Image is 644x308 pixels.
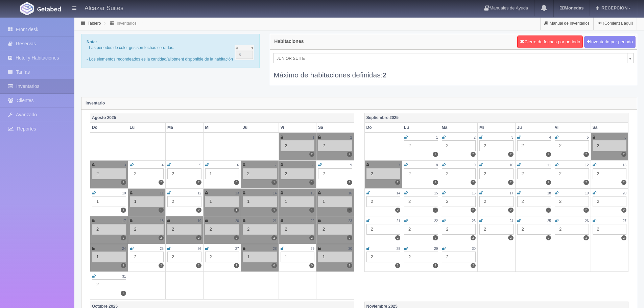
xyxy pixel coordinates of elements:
div: 2 [366,252,401,262]
small: 10 [509,163,513,167]
label: 2 [621,208,626,213]
label: 2 [433,235,438,240]
div: 2 [593,196,627,207]
label: 2 [395,180,400,185]
div: 2 [366,168,401,179]
small: 1 [436,136,438,139]
b: Nota: [87,40,97,44]
div: 2 [517,168,551,179]
small: 18 [160,219,164,223]
div: 1 [130,196,164,207]
th: Do [364,123,402,133]
div: 2 [167,252,201,262]
div: 2 [479,196,514,207]
div: 2 [404,252,438,262]
div: 2 [555,224,589,235]
div: 2 [517,224,551,235]
small: 16 [348,191,352,195]
small: 24 [509,219,513,223]
div: 2 [92,224,126,235]
small: 17 [509,191,513,195]
label: 1 [271,180,277,185]
small: 25 [547,219,551,223]
label: 2 [347,152,352,157]
small: 22 [434,219,438,223]
label: 0 [309,263,314,268]
div: 1 [318,252,352,262]
small: 15 [311,191,314,195]
label: 2 [395,235,400,240]
div: 2 [167,196,201,207]
label: 0 [271,263,277,268]
small: 30 [472,247,476,251]
small: 17 [122,219,126,223]
button: Inventario por periodo [584,36,636,48]
a: Manual de Inventarios [541,17,593,30]
small: 4 [162,163,164,167]
label: 0 [234,180,239,185]
h4: Alcazar Suites [85,3,123,12]
a: Inventarios [117,21,137,26]
div: 2 [318,168,352,179]
label: 1 [159,208,164,213]
label: 2 [395,263,400,268]
th: Mi [478,123,516,133]
div: 2 [366,196,401,207]
small: 3 [124,163,126,167]
div: 2 [318,224,352,235]
small: 5 [587,136,589,139]
small: 8 [312,163,314,167]
small: 16 [472,191,476,195]
div: 2 [205,252,239,262]
label: 2 [508,152,513,157]
b: Monedas [560,5,583,10]
div: 1 [92,252,126,262]
small: 14 [273,191,277,195]
label: 2 [583,235,589,240]
label: 2 [471,152,476,157]
div: 2 [205,224,239,235]
div: 2 [404,168,438,179]
label: 2 [583,180,589,185]
small: 12 [585,163,589,167]
div: 1 [205,168,239,179]
small: 7 [275,163,277,167]
h4: Habitaciones [274,39,304,44]
small: 21 [273,219,277,223]
div: 1 [243,196,277,207]
small: 28 [397,247,400,251]
b: 2 [383,71,387,79]
label: 2 [121,291,126,296]
div: 1 [92,196,126,207]
div: 1 [318,196,352,207]
div: 2 [442,196,476,207]
div: 2 [130,168,164,179]
small: 19 [585,191,589,195]
small: 22 [311,219,314,223]
small: 19 [197,219,201,223]
label: 2 [196,180,201,185]
label: 1 [121,263,126,268]
img: cutoff.png [235,45,255,60]
div: 2 [281,224,315,235]
div: 2 [404,140,438,151]
label: 1 [347,180,352,185]
small: 30 [348,247,352,251]
small: 12 [197,191,201,195]
a: Tablero [88,21,101,26]
th: Ma [166,123,204,133]
label: 2 [347,235,352,240]
strong: Inventario [86,101,105,105]
label: 2 [546,152,551,157]
small: 26 [585,219,589,223]
div: Máximo de habitaciones definidas: [273,63,634,80]
label: 2 [583,208,589,213]
label: 2 [471,235,476,240]
div: 2 [281,168,315,179]
div: 2 [593,224,627,235]
div: 2 [517,140,551,151]
small: 23 [472,219,476,223]
label: 2 [546,235,551,240]
th: Septiembre 2025 [364,113,628,123]
small: 27 [623,219,626,223]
